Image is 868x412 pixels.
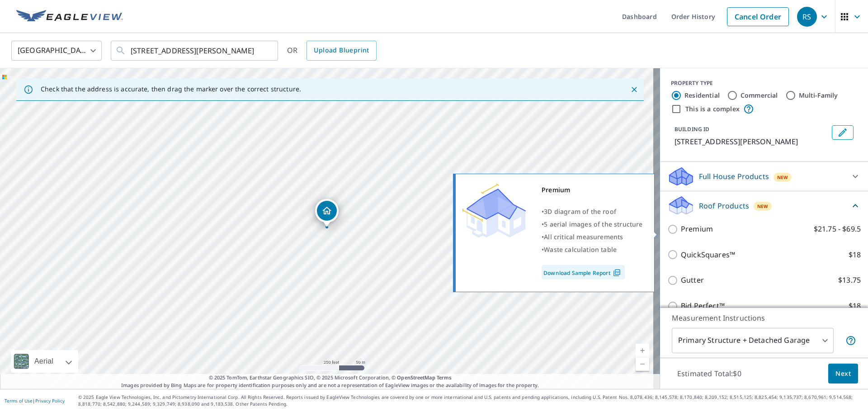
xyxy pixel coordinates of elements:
span: © 2025 TomTom, Earthstar Geographics SIO, © 2025 Microsoft Corporation, © [209,374,452,382]
div: Full House ProductsNew [667,166,861,187]
p: Measurement Instructions [672,313,856,323]
p: BUILDING ID [675,125,709,133]
a: Current Level 17, Zoom Out [636,357,649,371]
img: Pdf Icon [611,269,623,277]
span: Next [835,368,851,379]
p: Premium [681,223,713,235]
span: Your report will include the primary structure and a detached garage if one exists. [845,335,856,346]
label: Commercial [741,91,778,100]
p: Gutter [681,275,704,286]
div: OR [287,41,377,61]
label: This is a complex [685,104,740,114]
button: Next [828,364,858,384]
div: Aerial [11,350,78,373]
p: | [5,398,65,403]
label: Residential [684,91,720,100]
p: Full House Products [699,171,769,182]
img: EV Logo [16,10,123,24]
span: All critical measurements [544,232,623,241]
div: • [542,231,643,243]
div: Aerial [32,350,56,373]
a: Upload Blueprint [307,41,376,61]
input: Search by address or latitude-longitude [131,38,259,63]
p: © 2025 Eagle View Technologies, Inc. and Pictometry International Corp. All Rights Reserved. Repo... [78,394,863,407]
div: RS [797,7,817,27]
div: Premium [542,184,643,196]
p: Roof Products [699,200,749,211]
a: Download Sample Report [542,265,625,279]
p: [STREET_ADDRESS][PERSON_NAME] [675,136,828,147]
label: Multi-Family [799,91,838,100]
div: PROPERTY TYPE [671,79,857,87]
div: [GEOGRAPHIC_DATA] [11,38,102,63]
img: Premium [462,184,526,238]
p: $21.75 - $69.5 [814,223,861,235]
div: Primary Structure + Detached Garage [672,328,834,353]
div: • [542,218,643,231]
p: Check that the address is accurate, then drag the marker over the correct structure. [41,85,301,93]
span: Upload Blueprint [314,45,369,56]
a: OpenStreetMap [397,374,435,381]
span: New [777,174,788,181]
span: Waste calculation table [544,245,617,254]
p: $18 [849,300,861,312]
p: Estimated Total: $0 [670,364,749,384]
div: Roof ProductsNew [667,195,861,216]
p: QuickSquares™ [681,249,735,260]
span: New [757,203,769,210]
p: $18 [849,249,861,260]
div: Dropped pin, building 1, Residential property, 3233 Venard Rd Downers Grove, IL 60515 [315,199,339,227]
div: • [542,205,643,218]
span: 5 aerial images of the structure [544,220,642,228]
div: • [542,243,643,256]
a: Current Level 17, Zoom In [636,344,649,357]
a: Terms of Use [5,398,33,404]
a: Privacy Policy [35,398,65,404]
button: Close [628,84,640,95]
button: Edit building 1 [832,125,854,140]
a: Terms [437,374,452,381]
span: 3D diagram of the roof [544,207,616,216]
a: Cancel Order [727,7,789,26]
p: Bid Perfect™ [681,300,725,312]
p: $13.75 [838,275,861,286]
